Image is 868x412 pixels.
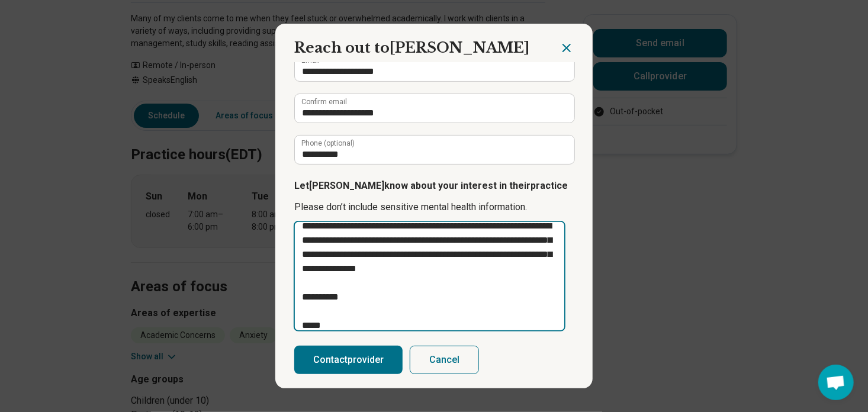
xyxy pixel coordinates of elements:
[294,346,403,374] button: Contactprovider
[294,200,574,214] p: Please don’t include sensitive mental health information.
[560,41,574,55] button: Close dialog
[301,140,355,147] label: Phone (optional)
[301,98,347,105] label: Confirm email
[410,346,479,374] button: Cancel
[301,57,320,64] label: Email
[294,39,529,56] span: Reach out to [PERSON_NAME]
[294,179,574,193] p: Let [PERSON_NAME] know about your interest in their practice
